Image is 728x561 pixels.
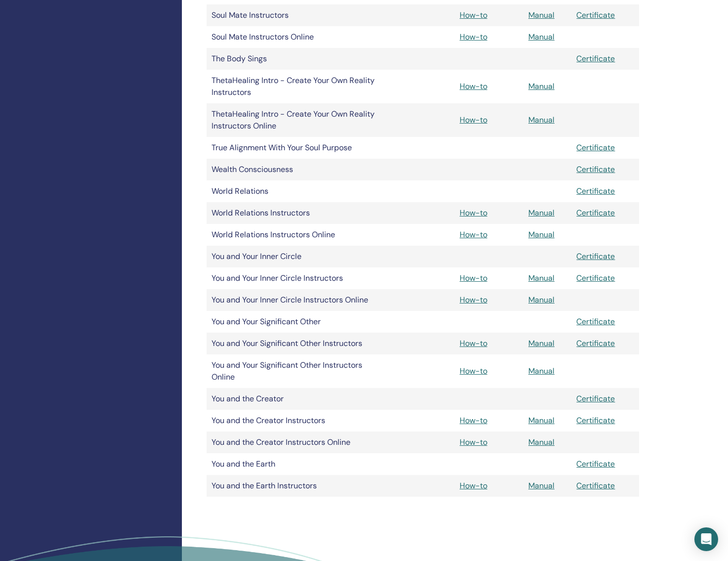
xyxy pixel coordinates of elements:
[207,246,385,267] td: You and Your Inner Circle
[460,415,487,426] a: How-to
[207,475,385,497] td: You and the Earth Instructors
[528,295,555,305] a: Manual
[207,159,385,180] td: Wealth Consciousness
[460,480,487,491] a: How-to
[207,267,385,289] td: You and Your Inner Circle Instructors
[460,273,487,283] a: How-to
[207,180,385,202] td: World Relations
[207,4,385,26] td: Soul Mate Instructors
[528,115,555,125] a: Manual
[207,453,385,475] td: You and the Earth
[460,295,487,305] a: How-to
[576,142,615,153] a: Certificate
[528,338,555,348] a: Manual
[576,164,615,174] a: Certificate
[460,366,487,376] a: How-to
[528,81,555,91] a: Manual
[460,437,487,447] a: How-to
[576,273,615,283] a: Certificate
[576,10,615,20] a: Certificate
[528,273,555,283] a: Manual
[207,311,385,333] td: You and Your Significant Other
[528,10,555,20] a: Manual
[207,289,385,311] td: You and Your Inner Circle Instructors Online
[528,366,555,376] a: Manual
[576,208,615,218] a: Certificate
[694,527,718,551] div: Open Intercom Messenger
[576,251,615,261] a: Certificate
[460,229,487,240] a: How-to
[207,137,385,159] td: True Alignment With Your Soul Purpose
[207,410,385,432] td: You and the Creator Instructors
[576,480,615,491] a: Certificate
[528,437,555,447] a: Manual
[576,459,615,469] a: Certificate
[460,81,487,91] a: How-to
[576,393,615,404] a: Certificate
[207,432,385,453] td: You and the Creator Instructors Online
[207,48,385,70] td: The Body Sings
[207,26,385,48] td: Soul Mate Instructors Online
[207,388,385,410] td: You and the Creator
[528,229,555,240] a: Manual
[207,333,385,354] td: You and Your Significant Other Instructors
[460,32,487,42] a: How-to
[460,338,487,348] a: How-to
[207,70,385,103] td: ThetaHealing Intro - Create Your Own Reality Instructors
[207,202,385,224] td: World Relations Instructors
[460,10,487,20] a: How-to
[576,53,615,64] a: Certificate
[528,415,555,426] a: Manual
[460,208,487,218] a: How-to
[207,103,385,137] td: ThetaHealing Intro - Create Your Own Reality Instructors Online
[528,32,555,42] a: Manual
[576,415,615,426] a: Certificate
[576,316,615,327] a: Certificate
[207,224,385,246] td: World Relations Instructors Online
[576,186,615,196] a: Certificate
[528,480,555,491] a: Manual
[576,338,615,348] a: Certificate
[207,354,385,388] td: You and Your Significant Other Instructors Online
[460,115,487,125] a: How-to
[528,208,555,218] a: Manual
